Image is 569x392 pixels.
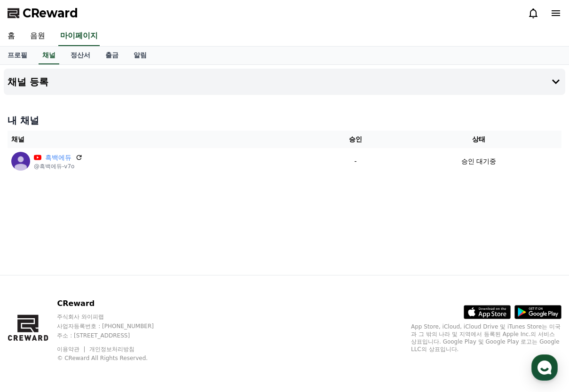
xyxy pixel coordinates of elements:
[57,322,172,330] p: 사업자등록번호 : [PHONE_NUMBER]
[34,163,83,170] p: @흑백에듀-v7o
[396,131,561,148] th: 상태
[57,346,87,353] a: 이용약관
[8,114,561,127] h4: 내 채널
[57,332,172,339] p: 주소 : [STREET_ADDRESS]
[461,157,496,166] p: 승인 대기중
[319,157,392,166] p: -
[11,152,30,171] img: 흑백에듀
[39,47,59,64] a: 채널
[57,354,172,362] p: © CReward All Rights Reserved.
[23,26,53,46] a: 음원
[315,131,395,148] th: 승인
[8,6,78,21] a: CReward
[411,323,561,353] p: App Store, iCloud, iCloud Drive 및 iTunes Store는 미국과 그 밖의 나라 및 지역에서 등록된 Apple Inc.의 서비스 상표입니다. Goo...
[57,313,172,321] p: 주식회사 와이피랩
[23,6,78,21] span: CReward
[98,47,126,64] a: 출금
[4,69,565,95] button: 채널 등록
[8,131,315,148] th: 채널
[63,47,98,64] a: 정산서
[126,47,154,64] a: 알림
[45,153,71,163] a: 흑백에듀
[58,26,100,46] a: 마이페이지
[57,298,172,309] p: CReward
[8,77,48,87] h4: 채널 등록
[89,346,134,353] a: 개인정보처리방침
